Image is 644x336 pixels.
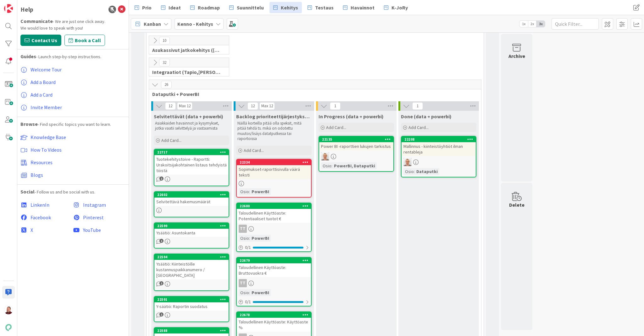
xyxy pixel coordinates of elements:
div: 22602Selvitettävä hakemusmäärät [154,192,229,206]
span: 1 [159,176,164,181]
span: X [31,227,33,233]
span: Contact Us [31,36,57,44]
div: PowerBI [250,188,271,195]
span: 12 [247,102,258,110]
span: Blogs [31,172,43,178]
span: 1 [159,239,164,243]
div: - Follow us and be social with us. [20,188,125,195]
b: Browse [20,121,38,127]
div: Taloudellinen Käyttöaste: Bruttovuokra € [237,263,311,277]
img: Visit kanbanzone.com [4,4,13,13]
div: We would love to speak with you! [20,25,125,31]
span: Dataputki + PowerBI [152,91,473,97]
span: Resources [31,159,53,165]
div: 22678Taloudellinen Käyttöaste: Käyttöaste % [237,312,311,332]
a: 22594Ysäätiö: Kiinteistöille kustannuspaikkanumero / [GEOGRAPHIC_DATA] [154,254,229,291]
div: Osio [321,162,331,169]
div: 22591 [154,297,229,302]
div: 0/1 [237,244,311,251]
span: LinkenIn [31,202,49,208]
div: Power BI -raporttien lukujen tarkistus [319,142,393,150]
a: 22602Selvitettävä hakemusmäärät [154,191,229,217]
div: 22591 [157,297,229,302]
b: Social [20,188,35,195]
span: Asukassivut jatkokehitys (Rasmus, TommiH, Bella) [152,47,221,53]
div: 22135 [322,137,393,142]
div: Help [20,5,33,14]
a: Havainnot [339,2,378,13]
a: LinkenIn [20,199,73,211]
span: Integraatiot (Tapio,Santeri,Marko,HarriJ) [152,69,221,75]
div: PM [402,158,476,166]
div: 22602 [154,192,229,198]
span: Kanban [144,20,161,28]
div: Osio [239,235,249,242]
span: : [249,188,250,195]
span: 0 / 1 [245,244,251,251]
span: In Progress (data + powerbi) [319,113,384,120]
a: Instagram [73,199,125,211]
div: Sopimukset-raporttisivulla väärä teksti [237,165,311,179]
img: JS [4,305,13,314]
span: YouTube [83,227,101,233]
span: Add a Card [31,92,53,98]
a: YouTube [73,224,125,236]
img: PM [321,152,329,160]
div: Osio [403,168,414,175]
div: 22594 [154,254,229,260]
span: 1 [159,281,164,285]
span: : [249,289,250,296]
div: Delete [509,201,525,209]
a: Testaus [304,2,337,13]
div: 22678 [240,313,311,317]
a: Blogs [20,169,125,181]
span: Pinterest [83,214,104,221]
button: Contact Us [20,35,61,46]
a: Ideat [157,2,185,13]
span: 1x [519,21,528,27]
div: Osio [239,289,249,296]
div: 22334 [237,160,311,165]
div: - Launch step-by-step instructions. [20,53,125,60]
a: Roadmap [186,2,224,13]
div: 22588 [154,328,229,333]
div: - We are just one click away. [20,17,125,25]
div: PowerBI [250,235,271,242]
span: 0 / 1 [245,299,251,305]
span: Add Card... [408,125,429,130]
input: Quick Filter... [552,18,599,30]
a: Prio [131,2,155,13]
span: Kehitys [281,4,298,11]
span: 10 [159,37,170,44]
div: Osio [239,188,249,195]
div: TT [239,279,247,287]
span: Roadmap [198,4,220,11]
div: TT [237,225,311,233]
span: How To Videos [31,147,62,153]
div: 22680Taloudellinen Käyttöaste: Potentiaaliset tuotot € [237,203,311,223]
span: 1 [159,312,164,316]
div: 22208Mallinnus - kiinteistöyhtiöt ilman rentableja [402,137,476,156]
b: Guides [20,53,36,59]
div: 22679 [237,258,311,263]
img: PM [403,158,412,166]
span: : [331,162,332,169]
div: Taloudellinen Käyttöaste: Käyttöaste % [237,318,311,332]
span: Add Card... [326,125,346,130]
a: K-JoRy [380,2,412,13]
b: Communicate [20,18,53,24]
a: 22599Ysäätiö: Asuntokanta [154,222,229,249]
span: Testaus [315,4,334,11]
p: Asiakkaiden havainnot ja kysymykset, jotka vaatii selvittelyä ja vastaamista [155,121,228,131]
span: Selvitettävät (data + powerbi) [154,113,223,120]
div: TT [239,225,247,233]
div: 22599 [154,223,229,229]
span: 2x [528,21,536,27]
span: Knowledge Base [31,134,66,140]
span: 32 [159,59,170,66]
div: 22135 [319,137,393,142]
a: 22680Taloudellinen Käyttöaste: Potentiaaliset tuotot €TTOsio:PowerBI0/1 [236,203,312,252]
a: Pinterest [73,211,125,224]
span: 26 [161,81,172,88]
span: Instagram [83,202,106,208]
